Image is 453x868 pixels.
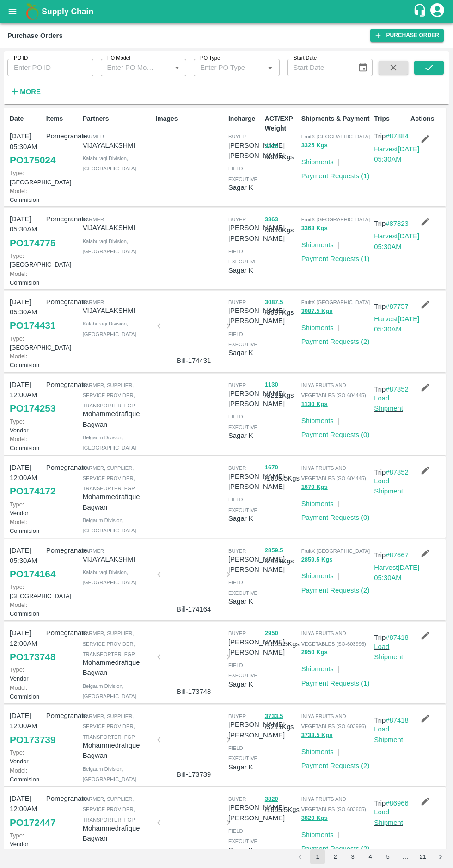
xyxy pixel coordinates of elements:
[83,740,152,761] p: Mohammedrafique Bagwan
[301,306,333,317] button: 3087.5 Kgs
[265,297,298,318] p: / 3097 Kgs
[228,828,257,844] span: field executive
[10,334,43,352] p: [GEOGRAPHIC_DATA]
[10,152,55,169] a: PO175024
[301,748,334,756] a: Shipments
[10,297,43,318] p: [DATE] 05:30AM
[83,569,136,585] span: Kalaburagi Division , [GEOGRAPHIC_DATA]
[294,55,317,62] label: Start Date
[171,62,183,74] button: Open
[413,3,429,20] div: customer-support
[20,88,41,95] strong: More
[374,131,419,141] p: Trip
[163,356,225,366] p: Bill-174431
[10,436,27,443] span: Model:
[10,317,55,334] a: PO174431
[301,338,370,345] a: Payment Requests (2)
[386,132,409,140] a: #87884
[301,572,334,580] a: Shipments
[265,214,298,235] p: / 3610 Kgs
[228,637,285,658] p: [PERSON_NAME] [PERSON_NAME]
[10,600,43,618] p: Commision
[2,1,23,22] button: open drawer
[301,482,328,493] button: 1670 Kgs
[228,306,285,326] p: [PERSON_NAME] [PERSON_NAME]
[163,687,225,697] p: Bill-173748
[10,793,43,814] p: [DATE] 12:00AM
[228,166,257,181] span: field executive
[386,386,409,393] a: #87852
[386,551,409,559] a: #87667
[228,580,257,595] span: field executive
[301,300,370,305] span: FruitX [GEOGRAPHIC_DATA]
[10,270,27,277] span: Model:
[228,182,261,193] p: Sagar K
[301,647,328,658] button: 2950 Kgs
[301,158,334,166] a: Shipments
[10,832,24,839] span: Type:
[301,255,370,262] a: Payment Requests (1)
[46,131,79,141] p: Pomegranate
[155,114,225,124] p: Images
[363,849,378,864] button: Go to page 4
[301,730,333,741] button: 3733.5 Kgs
[354,59,372,76] button: Choose date
[334,660,339,674] div: |
[10,831,43,849] p: Vendor
[10,748,43,766] p: Vendor
[46,462,79,473] p: Pomegranate
[228,331,257,347] span: field executive
[265,462,278,473] button: 1670
[83,465,135,492] span: Farmer, Supplier, Service Provider, Transporter, FGP
[83,140,152,150] p: VIJAYALAKSHMI
[46,297,79,307] p: Pomegranate
[7,30,63,42] div: Purchase Orders
[83,409,152,430] p: Mohammedrafique Bagwan
[380,849,395,864] button: Go to page 5
[10,417,43,435] p: Vendor
[46,214,79,224] p: Pomegranate
[10,545,43,566] p: [DATE] 05:30AM
[228,596,261,606] p: Sagar K
[228,300,246,305] span: buyer
[10,665,43,683] p: Vendor
[301,514,370,521] a: Payment Requests (0)
[433,849,448,864] button: Go to next page
[83,554,152,564] p: VIJAYALAKSHMI
[334,826,339,840] div: |
[301,587,370,594] a: Payment Requests (2)
[83,114,152,124] p: Partners
[10,518,43,535] p: Commision
[196,62,250,74] input: Enter PO Type
[10,500,43,518] p: Vendor
[301,713,366,729] span: INIYA FRUITS AND VEGETABLES (SO-603996)
[83,238,136,254] span: Kalaburagi Division , [GEOGRAPHIC_DATA]
[163,604,225,614] p: Bill-174164
[83,134,104,139] span: Farmer
[163,769,225,780] p: Bill-173739
[374,232,419,250] a: Harvest[DATE] 05:30AM
[228,471,285,492] p: [PERSON_NAME] [PERSON_NAME]
[200,55,220,62] label: PO Type
[264,62,276,74] button: Open
[228,497,257,512] span: field executive
[228,134,246,139] span: buyer
[10,462,43,483] p: [DATE] 12:00AM
[228,662,257,678] span: field executive
[10,214,43,235] p: [DATE] 05:30AM
[265,545,283,556] button: 2859.5
[334,153,339,167] div: |
[265,380,298,401] p: / 3211 Kgs
[10,187,43,204] p: Commision
[46,628,79,638] p: Pomegranate
[374,643,403,661] a: Load Shipment
[83,657,152,678] p: Mohammedrafique Bagwan
[10,483,55,500] a: PO174172
[10,251,43,269] p: [GEOGRAPHIC_DATA]
[416,849,430,864] button: Go to page 21
[10,814,55,831] a: PO172447
[301,845,370,852] a: Payment Requests (2)
[301,500,334,507] a: Shipments
[410,114,443,124] p: Actions
[10,131,43,152] p: [DATE] 05:30AM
